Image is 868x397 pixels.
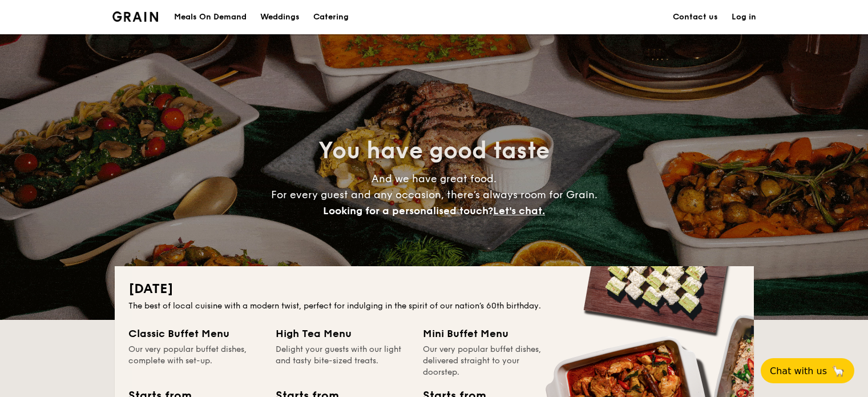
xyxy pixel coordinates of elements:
a: Logotype [112,11,159,22]
h2: [DATE] [128,280,740,298]
span: And we have great food. For every guest and any occasion, there’s always room for Grain. [271,173,597,217]
img: Grain [112,11,159,22]
button: Chat with us🦙 [761,358,854,383]
span: 🦙 [831,364,845,378]
span: Looking for a personalised touch? [323,204,493,217]
div: Our very popular buffet dishes, delivered straight to your doorstep. [423,344,556,378]
div: Mini Buffet Menu [423,326,556,342]
span: You have good taste [318,137,550,165]
div: Our very popular buffet dishes, complete with set-up. [128,344,262,378]
div: The best of local cuisine with a modern twist, perfect for indulging in the spirit of our nation’... [128,300,740,312]
div: Delight your guests with our light and tasty bite-sized treats. [276,344,409,378]
div: Classic Buffet Menu [128,326,262,342]
div: High Tea Menu [276,326,409,342]
span: Let's chat. [493,204,545,217]
span: Chat with us [770,366,827,376]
